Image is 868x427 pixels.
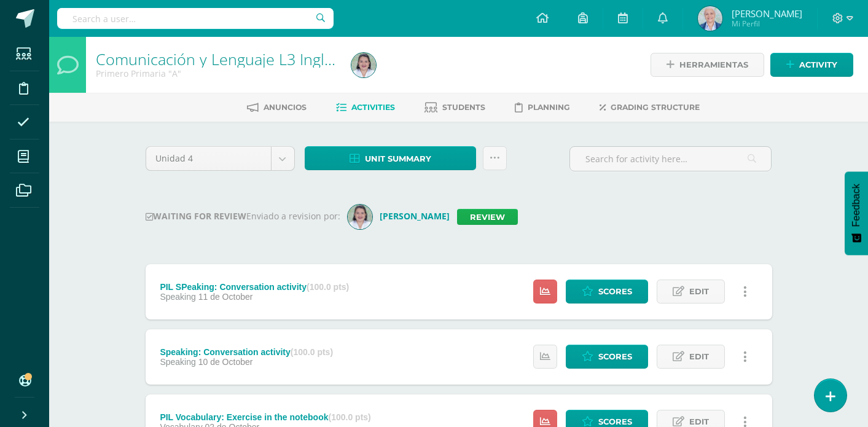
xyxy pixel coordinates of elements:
span: Edit [689,280,709,303]
img: d3831b311dbf7874c51d73262ee6d2ea.png [348,205,372,229]
span: Activity [799,53,837,76]
a: Grading structure [600,98,700,117]
span: Scores [598,280,632,303]
img: 7f9121963eb843c30c7fd736a29cc10b.png [698,6,722,31]
input: Search a user… [57,8,334,29]
a: Activities [336,98,395,117]
span: Mi Perfil [732,18,802,29]
a: Unit summary [305,146,476,170]
strong: (100.0 pts) [329,412,371,422]
input: Search for activity here… [570,147,771,171]
a: Scores [566,280,648,304]
button: Feedback - Mostrar encuesta [845,171,868,255]
span: Enviado a revision por: [246,210,340,222]
div: PIL Vocabulary: Exercise in the notebook [160,412,370,422]
a: Comunicación y Lenguaje L3 Inglés [96,49,340,69]
span: Speaking [160,357,195,367]
span: Scores [598,345,632,368]
span: Speaking [160,292,195,302]
span: Herramientas [679,53,748,76]
div: PIL SPeaking: Conversation activity [160,282,349,292]
h1: Comunicación y Lenguaje L3 Inglés [96,50,337,68]
a: Students [424,98,485,117]
span: Unidad 4 [155,147,262,170]
img: 2df6234a8a748843a6fab2bfeb2f36da.png [351,53,376,77]
strong: [PERSON_NAME] [380,210,450,222]
a: Anuncios [247,98,307,117]
a: Review [457,209,518,225]
span: Grading structure [611,103,700,112]
span: Unit summary [365,147,431,170]
div: Speaking: Conversation activity [160,347,333,357]
span: Feedback [851,184,862,227]
a: Planning [515,98,570,117]
strong: WAITING FOR REVIEW [146,210,246,222]
a: Herramientas [651,53,764,77]
span: Edit [689,345,709,368]
strong: (100.0 pts) [307,282,349,292]
span: [PERSON_NAME] [732,7,802,20]
strong: (100.0 pts) [291,347,333,357]
a: Scores [566,345,648,369]
span: 11 de October [198,292,253,302]
span: Anuncios [264,103,307,112]
span: Planning [528,103,570,112]
a: Unidad 4 [146,147,294,170]
span: Students [442,103,485,112]
a: Activity [770,53,853,77]
span: Activities [351,103,395,112]
span: 10 de October [198,357,253,367]
div: Primero Primaria 'A' [96,68,337,79]
a: [PERSON_NAME] [348,210,457,222]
